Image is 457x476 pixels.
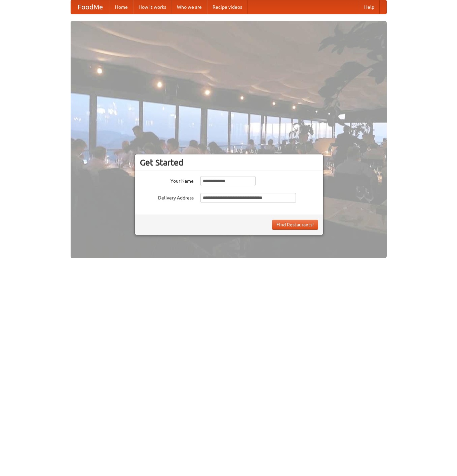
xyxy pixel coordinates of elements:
h3: Get Started [140,157,318,168]
a: Help [359,0,380,14]
label: Your Name [140,176,194,184]
button: Find Restaurants! [272,220,318,230]
a: Recipe videos [207,0,247,14]
a: FoodMe [71,0,110,14]
a: Home [110,0,133,14]
a: How it works [133,0,172,14]
label: Delivery Address [140,193,194,201]
a: Who we are [172,0,207,14]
